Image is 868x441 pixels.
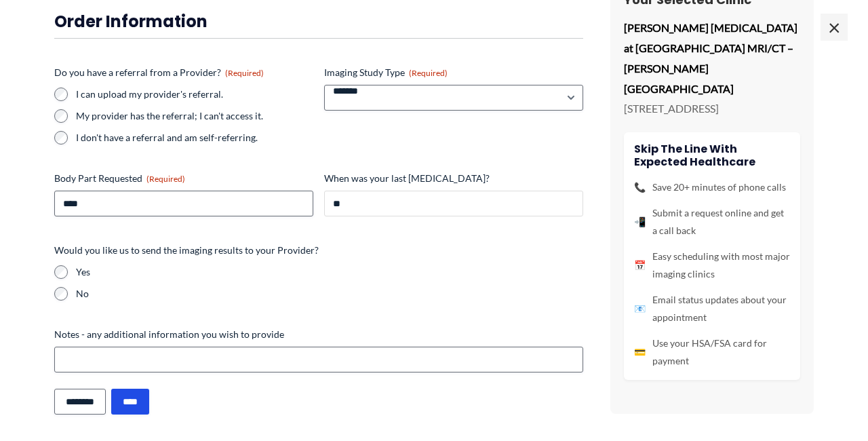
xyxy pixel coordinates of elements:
h4: Skip the line with Expected Healthcare [634,142,790,168]
span: 💳 [634,344,646,362]
span: (Required) [225,68,264,78]
label: Imaging Study Type [324,66,583,79]
label: Body Part Requested [54,172,313,185]
h3: Order Information [54,11,583,32]
label: I can upload my provider's referral. [76,88,313,101]
li: Save 20+ minutes of phone calls [634,179,790,197]
li: Use your HSA/FSA card for payment [634,335,790,370]
label: When was your last [MEDICAL_DATA]? [324,172,583,185]
li: Submit a request online and get a call back [634,205,790,240]
label: Notes - any additional information you wish to provide [54,328,583,341]
legend: Would you like us to send the imaging results to your Provider? [54,244,319,257]
span: 📲 [634,214,646,231]
label: My provider has the referral; I can't access it. [76,109,313,123]
label: I don't have a referral and am self-referring. [76,131,313,145]
span: (Required) [409,68,448,78]
li: Email status updates about your appointment [634,292,790,327]
legend: Do you have a referral from a Provider? [54,66,264,79]
p: [STREET_ADDRESS] [624,99,800,119]
li: Easy scheduling with most major imaging clinics [634,248,790,284]
span: 📧 [634,301,646,318]
span: 📅 [634,257,646,275]
p: [PERSON_NAME] [MEDICAL_DATA] at [GEOGRAPHIC_DATA] MRI/CT – [PERSON_NAME][GEOGRAPHIC_DATA] [624,18,800,99]
label: No [76,287,583,301]
span: (Required) [146,174,185,184]
span: × [821,14,848,41]
span: 📞 [634,179,646,197]
label: Yes [76,265,583,279]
